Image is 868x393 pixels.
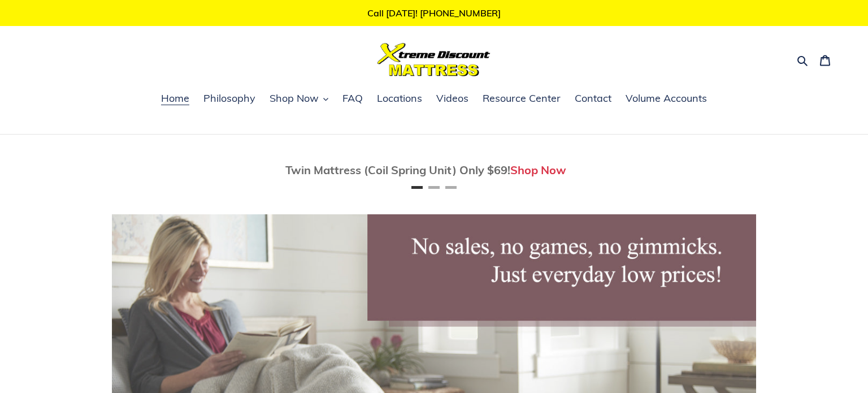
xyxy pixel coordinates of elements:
[436,92,468,105] span: Videos
[411,186,423,189] button: Page 1
[626,92,707,105] span: Volume Accounts
[371,90,428,107] a: Locations
[155,90,195,107] a: Home
[575,92,611,105] span: Contact
[285,163,510,177] span: Twin Mattress (Coil Spring Unit) Only $69!
[337,90,368,107] a: FAQ
[510,163,566,177] a: Shop Now
[264,90,334,107] button: Shop Now
[445,186,457,189] button: Page 3
[161,92,189,105] span: Home
[428,186,440,189] button: Page 2
[620,90,713,107] a: Volume Accounts
[483,92,561,105] span: Resource Center
[270,92,319,105] span: Shop Now
[569,90,617,107] a: Contact
[477,90,566,107] a: Resource Center
[342,92,363,105] span: FAQ
[377,43,491,76] img: Xtreme Discount Mattress
[203,92,255,105] span: Philosophy
[431,90,474,107] a: Videos
[198,90,261,107] a: Philosophy
[377,92,422,105] span: Locations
